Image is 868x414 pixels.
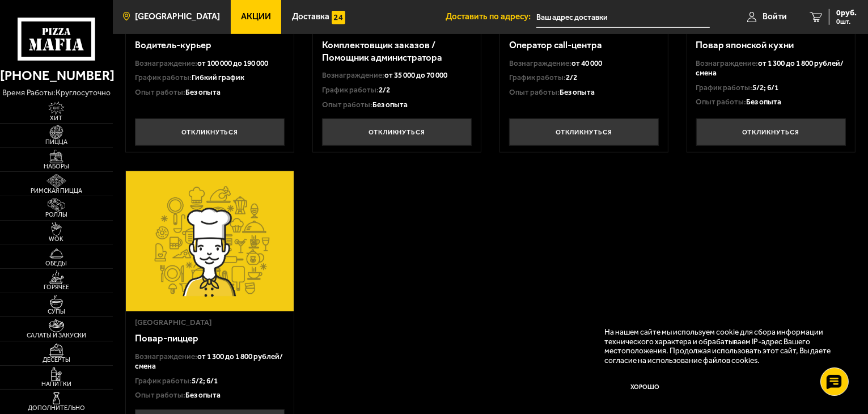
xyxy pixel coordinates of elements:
div: Вознаграждение: [135,58,285,69]
span: от 1 300 до 1 800 рублей/смена [696,58,844,78]
div: Опыт работы: [135,390,285,400]
button: Хорошо [604,374,686,401]
div: Вознаграждение: [696,58,846,78]
span: Без опыта [185,390,221,399]
h3: Оператор call-центра [509,39,659,52]
span: 0 руб. [836,9,857,17]
span: от 35 000 до 70 000 [384,70,447,79]
span: Акции [241,12,271,21]
button: Откликнуться [509,119,659,146]
div: График работы: [322,85,472,95]
div: Опыт работы: [696,97,846,107]
span: Доставка [292,12,329,21]
img: 15daf4d41897b9f0e9f617042186c801.svg [332,11,345,24]
p: На нашем сайте мы используем cookie для сбора информации технического характера и обрабатываем IP... [604,327,840,365]
div: Вознаграждение: [135,352,285,371]
span: 2/2 [379,85,390,94]
div: График работы: [696,83,846,93]
span: Без опыта [372,100,408,109]
span: от 100 000 до 190 000 [197,58,268,67]
div: Вознаграждение: [322,70,472,81]
span: 5/2; 6/1 [192,376,218,385]
h3: Повар-пиццер [135,332,285,345]
button: Откликнуться [135,119,285,146]
button: Откликнуться [696,119,846,146]
span: 0 шт. [836,18,857,25]
span: [GEOGRAPHIC_DATA] [135,12,220,21]
div: Опыт работы: [322,100,472,110]
span: Без опыта [560,87,595,96]
div: График работы: [135,73,285,83]
span: 5/2; 6/1 [753,83,779,92]
span: Доставить по адресу: [446,12,536,21]
div: [GEOGRAPHIC_DATA] [135,318,285,328]
div: График работы: [135,376,285,386]
span: Без опыта [185,87,221,96]
input: Ваш адрес доставки [536,7,710,28]
h3: Комплектовщик заказов / Помощник администратора [322,39,472,64]
div: Опыт работы: [135,87,285,98]
button: Откликнуться [322,119,472,146]
span: 2/2 [566,73,577,82]
h3: Повар японской кухни [696,39,846,52]
div: Опыт работы: [509,87,659,98]
div: График работы: [509,73,659,83]
h3: Водитель-курьер [135,39,285,52]
span: Без опыта [747,97,782,106]
div: Вознаграждение: [509,58,659,69]
span: от 40 000 [571,58,602,67]
span: Гибкий график [192,73,244,82]
span: Войти [763,12,787,21]
span: от 1 300 до 1 800 рублей/смена [135,352,283,371]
